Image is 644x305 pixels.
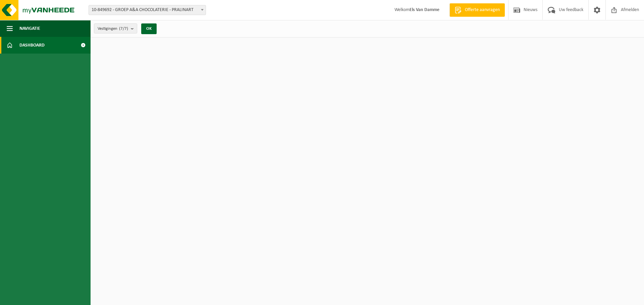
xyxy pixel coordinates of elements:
[119,26,128,31] count: (7/7)
[449,3,505,17] a: Offerte aanvragen
[141,23,157,34] button: OK
[98,24,128,34] span: Vestigingen
[94,23,137,33] button: Vestigingen(7/7)
[19,37,45,54] span: Dashboard
[410,7,439,12] strong: Els Van Damme
[89,5,206,15] span: 10-849692 - GROEP A&A CHOCOLATERIE - PRALINART
[89,5,206,15] span: 10-849692 - GROEP A&A CHOCOLATERIE - PRALINART
[463,7,501,13] span: Offerte aanvragen
[19,20,40,37] span: Navigatie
